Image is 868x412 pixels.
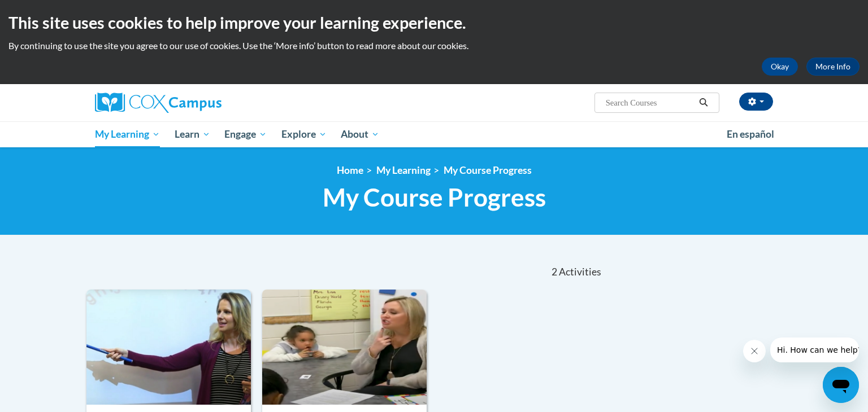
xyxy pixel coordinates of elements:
[274,121,334,147] a: Explore
[337,164,363,176] a: Home
[770,338,859,362] iframe: Message from company
[376,164,431,176] a: My Learning
[823,367,859,403] iframe: Button to launch messaging window
[323,182,546,212] span: My Course Progress
[78,121,790,147] div: Main menu
[8,11,860,34] h2: This site uses cookies to help improve your learning experience.
[88,121,167,147] a: My Learning
[727,128,774,140] span: En español
[262,290,427,405] img: Course Logo
[175,128,210,141] span: Learn
[224,128,267,141] span: Engage
[8,40,860,52] p: By continuing to use the site you agree to our use of cookies. Use the ‘More info’ button to read...
[605,96,695,109] input: Search Courses
[281,128,327,141] span: Explore
[217,121,274,147] a: Engage
[719,122,782,146] a: En español
[806,58,860,76] a: More Info
[743,340,766,362] iframe: Close message
[167,121,218,147] a: Learn
[334,121,387,147] a: About
[739,93,773,111] button: Account Settings
[444,164,532,176] a: My Course Progress
[7,8,92,17] span: Hi. How can we help?
[95,93,222,113] img: Cox Campus
[559,266,601,278] span: Activities
[95,128,160,141] span: My Learning
[552,266,557,278] span: 2
[695,96,712,109] button: Search
[86,290,251,405] img: Course Logo
[762,58,798,76] button: Okay
[341,128,379,141] span: About
[95,93,310,113] a: Cox Campus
